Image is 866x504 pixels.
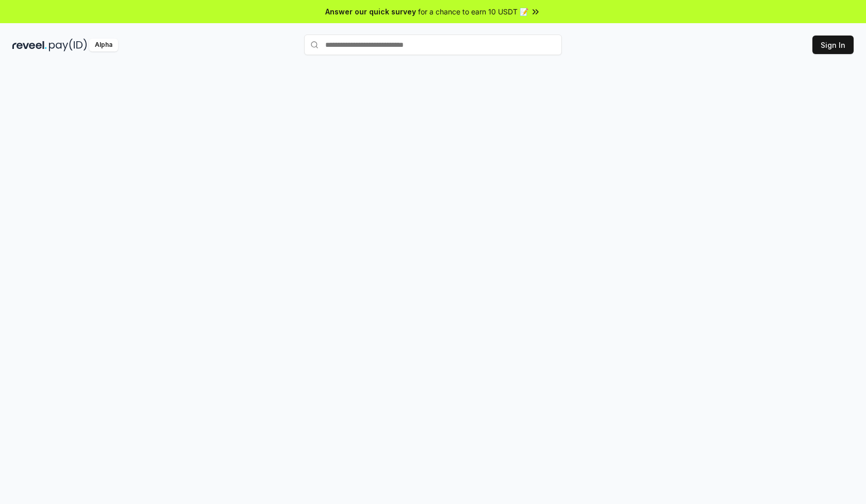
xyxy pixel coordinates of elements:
[49,39,87,51] img: pay_id
[812,36,854,54] button: Sign In
[325,6,416,17] span: Answer our quick survey
[418,6,528,17] span: for a chance to earn 10 USDT 📝
[12,39,47,51] img: reveel_dark
[89,39,118,51] div: Alpha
